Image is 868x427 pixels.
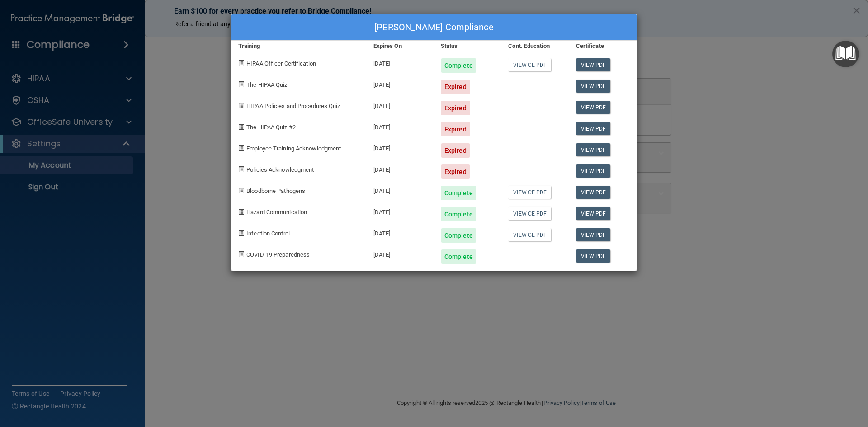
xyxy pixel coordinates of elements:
[576,228,611,241] a: View PDF
[367,52,434,73] div: [DATE]
[367,41,434,52] div: Expires On
[441,228,476,243] div: Complete
[441,143,470,158] div: Expired
[367,200,434,221] div: [DATE]
[231,41,367,52] div: Training
[367,158,434,179] div: [DATE]
[576,143,611,156] a: View PDF
[576,58,611,71] a: View PDF
[576,186,611,199] a: View PDF
[576,164,611,178] a: View PDF
[246,124,296,131] span: The HIPAA Quiz #2
[367,243,434,264] div: [DATE]
[832,41,859,67] button: Open Resource Center
[569,41,637,52] div: Certificate
[231,14,637,41] div: [PERSON_NAME] Compliance
[246,145,341,152] span: Employee Training Acknowledgment
[246,166,314,173] span: Policies Acknowledgment
[246,188,305,194] span: Bloodborne Pathogens
[441,164,470,179] div: Expired
[441,122,470,136] div: Expired
[576,207,611,220] a: View PDF
[246,103,340,109] span: HIPAA Policies and Procedures Quiz
[508,207,551,220] a: View CE PDF
[508,228,551,241] a: View CE PDF
[441,186,476,200] div: Complete
[367,179,434,200] div: [DATE]
[508,186,551,199] a: View CE PDF
[441,249,476,264] div: Complete
[576,80,611,93] a: View PDF
[501,41,569,52] div: Cont. Education
[246,60,316,67] span: HIPAA Officer Certification
[367,221,434,243] div: [DATE]
[441,80,470,94] div: Expired
[508,58,551,71] a: View CE PDF
[576,249,611,263] a: View PDF
[441,207,476,221] div: Complete
[434,41,501,52] div: Status
[246,251,310,258] span: COVID-19 Preparedness
[367,136,434,158] div: [DATE]
[367,115,434,136] div: [DATE]
[246,81,287,88] span: The HIPAA Quiz
[576,122,611,135] a: View PDF
[576,101,611,114] a: View PDF
[367,73,434,94] div: [DATE]
[441,101,470,115] div: Expired
[246,230,290,237] span: Infection Control
[367,94,434,115] div: [DATE]
[441,58,476,73] div: Complete
[246,209,307,216] span: Hazard Communication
